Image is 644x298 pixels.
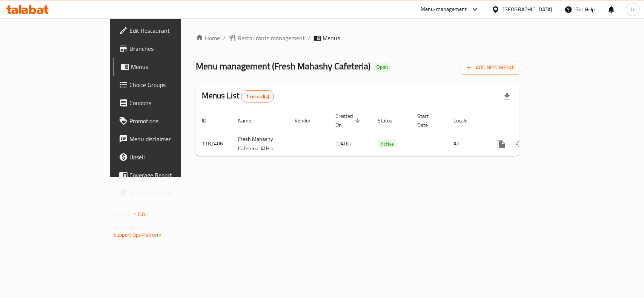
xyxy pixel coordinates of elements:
span: Upsell [129,153,211,162]
td: Fresh Mahashy Cafeteria, Al Hili [232,132,289,156]
a: Upsell [113,148,217,166]
span: Menu disclaimer [129,134,211,144]
span: Promotions [129,116,211,125]
a: Menu disclaimer [113,130,217,148]
span: Menus [323,34,340,43]
span: Branches [129,44,211,53]
a: Edit Restaurant [113,21,217,40]
span: Name [238,116,261,125]
a: Grocery Checklist [113,184,217,202]
span: [DATE] [335,139,351,148]
div: Export file [498,87,516,105]
div: [GEOGRAPHIC_DATA] [503,5,552,14]
table: enhanced table [196,109,571,156]
div: Open [373,63,391,72]
span: Menu management ( Fresh Mahashy Cafeteria ) [196,58,370,75]
span: Locale [453,116,477,125]
span: Choice Groups [129,80,211,89]
span: Menus [131,62,211,71]
button: Add New Menu [461,61,519,75]
th: Actions [486,109,571,132]
span: h [631,5,634,14]
a: Choice Groups [113,76,217,94]
div: Total records count [241,90,274,102]
span: Start Date [417,112,438,130]
td: All [447,132,486,156]
span: Restaurants management [238,34,305,43]
a: Promotions [113,112,217,130]
a: Restaurants management [229,34,305,43]
a: Branches [113,40,217,58]
button: more [492,135,510,153]
h2: Menus List [202,90,274,102]
td: - [411,132,447,156]
span: Created On [335,112,363,130]
span: Coverage Report [129,171,211,180]
span: Status [378,116,402,125]
nav: breadcrumb [196,34,519,43]
a: Coupons [113,94,217,112]
li: / [308,34,310,43]
div: Menu-management [421,5,467,14]
span: Version: [114,209,132,219]
button: Change Status [510,135,529,153]
span: Get support on: [114,222,148,232]
li: / [223,34,226,43]
span: 1 record(s) [241,93,274,100]
span: Add New Menu [467,63,513,72]
span: Grocery Checklist [129,189,211,198]
a: Support.OpsPlatform [114,230,161,240]
span: Active [378,140,397,148]
span: ID [202,116,216,125]
a: Menus [113,58,217,76]
span: 1.0.0 [133,209,145,219]
span: Open [373,64,391,70]
a: Coverage Report [113,166,217,184]
span: Edit Restaurant [129,26,211,35]
span: Vendor [295,116,320,125]
span: Coupons [129,98,211,107]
